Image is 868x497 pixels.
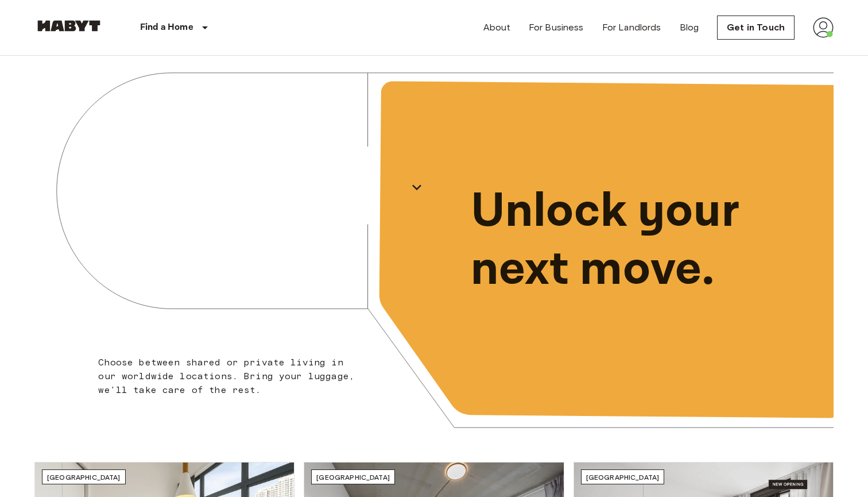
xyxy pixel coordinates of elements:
[140,21,193,34] p: Find a Home
[316,473,390,481] span: [GEOGRAPHIC_DATA]
[98,356,362,397] p: Choose between shared or private living in our worldwide locations. Bring your luggage, we'll tak...
[47,473,121,481] span: [GEOGRAPHIC_DATA]
[529,21,584,34] a: For Business
[813,17,834,38] img: avatar
[717,16,795,40] a: Get in Touch
[34,20,103,32] img: Habyt
[586,473,660,481] span: [GEOGRAPHIC_DATA]
[680,21,699,34] a: Blog
[471,183,815,299] p: Unlock your next move.
[483,21,510,34] a: About
[602,21,661,34] a: For Landlords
